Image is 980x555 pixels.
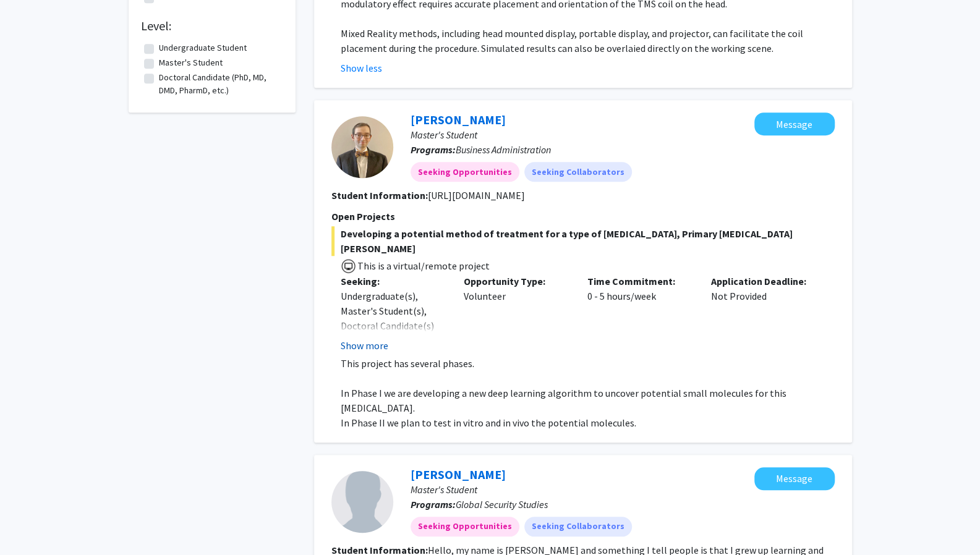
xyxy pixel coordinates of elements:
[428,189,525,201] fg-read-more: [URL][DOMAIN_NAME]
[9,499,53,546] iframe: Chat
[411,112,506,127] a: [PERSON_NAME]
[341,289,446,437] div: Undergraduate(s), Master's Student(s), Doctoral Candidate(s) (PhD, MD, DMD, PharmD, etc.), Postdo...
[411,162,519,182] mat-chip: Seeking Opportunities
[411,498,456,511] b: Programs:
[456,498,548,511] span: Global Security Studies
[331,189,428,201] b: Student Information:
[411,483,477,496] span: Master's Student
[159,41,247,54] label: Undergraduate Student
[578,274,702,353] div: 0 - 5 hours/week
[711,274,816,289] p: Application Deadline:
[341,274,446,289] p: Seeking:
[411,143,456,156] b: Programs:
[341,386,835,415] p: In Phase I we are developing a new deep learning algorithm to uncover potential small molecules f...
[524,517,632,536] mat-chip: Seeking Collaborators
[341,338,388,353] button: Show more
[464,274,569,289] p: Opportunity Type:
[341,61,382,75] button: Show less
[456,143,551,156] span: Business Administration
[341,356,835,371] p: This project has several phases.
[702,274,825,353] div: Not Provided
[341,415,835,430] p: In Phase II we plan to test in vitro and in vivo the potential molecules.
[356,260,490,272] span: This is a virtual/remote project
[524,162,632,182] mat-chip: Seeking Collaborators
[754,467,835,490] button: Message John Ramsey
[411,129,477,141] span: Master's Student
[141,19,283,33] h2: Level:
[454,274,578,353] div: Volunteer
[411,517,519,536] mat-chip: Seeking Opportunities
[159,56,223,69] label: Master's Student
[341,26,835,56] p: Mixed Reality methods, including head mounted display, portable display, and projector, can facil...
[331,210,395,222] span: Open Projects
[159,71,280,97] label: Doctoral Candidate (PhD, MD, DMD, PharmD, etc.)
[331,226,835,256] span: Developing a potential method of treatment for a type of [MEDICAL_DATA], Primary [MEDICAL_DATA][P...
[587,274,692,289] p: Time Commitment:
[754,112,835,135] button: Message Andrew Michaelson
[411,467,506,482] a: [PERSON_NAME]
